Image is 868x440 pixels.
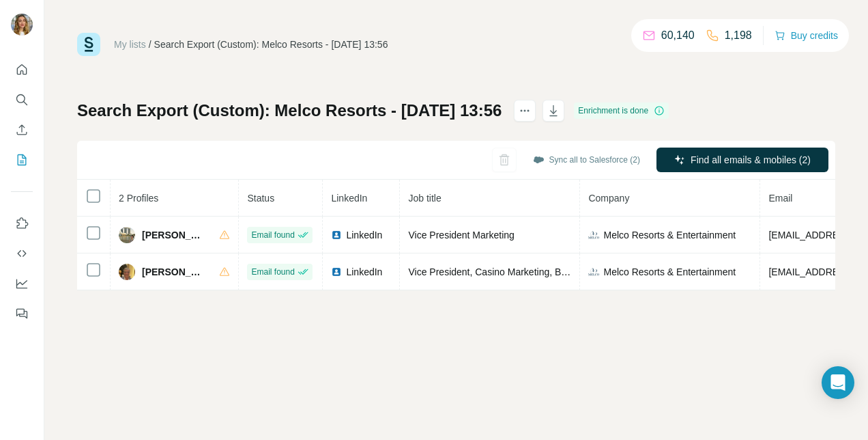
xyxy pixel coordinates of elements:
[77,100,502,122] h1: Search Export (Custom): Melco Resorts - [DATE] 13:56
[603,228,736,242] span: Melco Resorts & Entertainment
[119,264,135,280] img: Avatar
[119,193,158,204] span: 2 Profiles
[11,14,33,36] img: Avatar
[408,266,734,277] span: Vice President, Casino Marketing, Business Development & Loyalty Services
[691,153,811,167] span: Find all emails & mobiles (2)
[11,87,33,112] button: Search
[661,27,695,44] p: 60,140
[11,118,33,142] button: Enrich CSV
[142,228,205,242] span: [PERSON_NAME]
[142,265,205,279] span: [PERSON_NAME]
[331,266,342,277] img: LinkedIn logo
[768,193,792,204] span: Email
[77,33,100,56] img: Surfe Logo
[11,271,33,296] button: Dashboard
[574,102,669,119] div: Enrichment is done
[331,230,342,240] img: LinkedIn logo
[588,193,629,204] span: Company
[149,38,151,51] li: /
[251,266,294,278] span: Email found
[408,193,441,204] span: Job title
[119,227,135,243] img: Avatar
[588,266,599,277] img: company-logo
[247,193,274,204] span: Status
[775,26,838,45] button: Buy credits
[725,27,752,44] p: 1,198
[331,193,367,204] span: LinkedIn
[11,301,33,326] button: Feedback
[114,39,146,50] a: My lists
[346,228,382,242] span: LinkedIn
[588,230,599,240] img: company-logo
[11,148,33,172] button: My lists
[408,230,514,240] span: Vice President Marketing
[11,241,33,266] button: Use Surfe API
[11,211,33,236] button: Use Surfe on LinkedIn
[514,100,536,122] button: actions
[154,38,388,51] div: Search Export (Custom): Melco Resorts - [DATE] 13:56
[822,366,854,399] div: Open Intercom Messenger
[11,57,33,82] button: Quick start
[251,229,294,241] span: Email found
[656,148,828,172] button: Find all emails & mobiles (2)
[603,265,736,279] span: Melco Resorts & Entertainment
[346,265,382,279] span: LinkedIn
[523,150,650,170] button: Sync all to Salesforce (2)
